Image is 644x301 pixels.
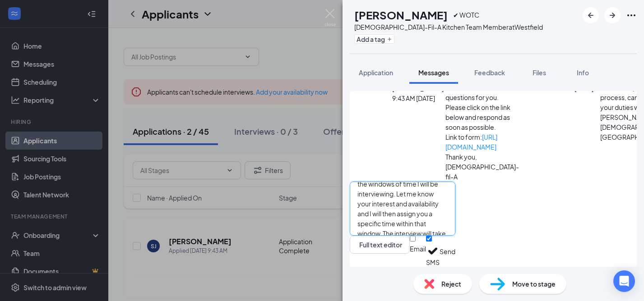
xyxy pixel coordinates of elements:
[426,244,440,258] svg: Checkmark
[445,152,519,162] p: Thank you,
[604,7,621,23] button: ArrowRight
[441,279,461,289] span: Reject
[445,132,519,152] p: Link to form:
[410,236,416,242] input: Email
[626,10,637,21] svg: Ellipses
[418,68,449,77] span: Messages
[410,244,426,253] div: Email
[354,34,394,44] button: PlusAdd a tag
[445,82,519,132] p: We have a few additional questions for you. Please click on the link below and respond as soon as...
[350,182,455,236] textarea: Great! I will be conducting interviews [DATE][DATE] and [DATE] at our store. Below are the window...
[445,162,519,182] p: [DEMOGRAPHIC_DATA]-fil-A
[474,68,505,77] span: Feedback
[426,236,432,242] input: SMS
[533,68,546,77] span: Files
[512,279,556,289] span: Move to stage
[387,36,392,42] svg: Plus
[585,10,596,21] svg: ArrowLeftNew
[354,23,543,32] div: [DEMOGRAPHIC_DATA]-Fil-A Kitchen Team Member at Westfield
[607,10,618,21] svg: ArrowRight
[613,270,635,292] div: Open Intercom Messenger
[577,68,589,77] span: Info
[392,93,435,103] span: [DATE] 9:43 AM
[453,10,479,20] span: ✔ WOTC
[583,7,599,23] button: ArrowLeftNew
[354,7,448,23] h1: [PERSON_NAME]
[440,236,455,267] button: Send
[426,258,440,267] div: SMS
[359,68,393,77] span: Application
[350,236,410,254] button: Full text editorPen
